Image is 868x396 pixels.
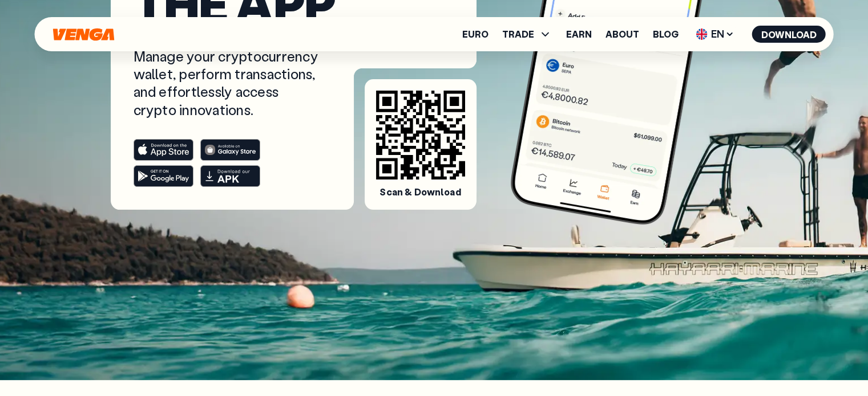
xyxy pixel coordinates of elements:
a: Euro [462,30,488,39]
span: TRADE [502,30,534,39]
a: About [605,30,639,39]
span: Scan & Download [380,186,461,198]
p: Manage your cryptocurrency wallet, perform transactions, and effortlessly access crypto innovations. [134,47,321,119]
a: Earn [566,30,592,39]
img: flag-uk [696,28,708,40]
button: Download [752,26,826,43]
span: EN [692,25,738,43]
span: TRADE [502,27,552,41]
svg: Home [52,28,116,41]
a: Blog [653,30,679,39]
